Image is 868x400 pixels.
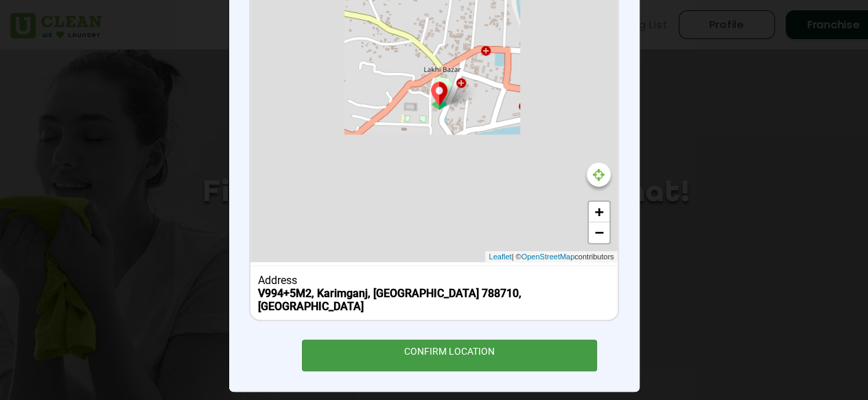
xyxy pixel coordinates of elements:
[521,251,574,263] a: OpenStreetMap
[258,287,521,313] b: V994+5M2, Karimganj, [GEOGRAPHIC_DATA] 788710, [GEOGRAPHIC_DATA]
[258,274,610,287] div: Address
[489,251,511,263] a: Leaflet
[589,202,609,222] a: Zoom in
[302,340,598,370] div: CONFIRM LOCATION
[485,251,617,263] div: | © contributors
[589,222,609,243] a: Zoom out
